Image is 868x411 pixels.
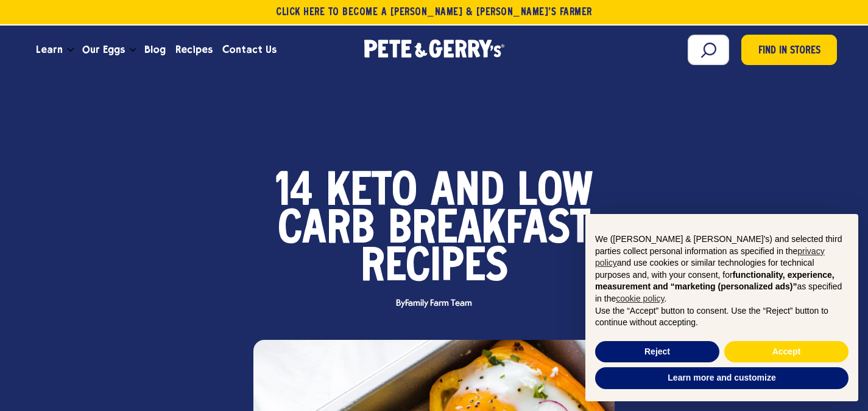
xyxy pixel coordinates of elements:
[222,42,277,57] span: Contact Us
[724,341,849,363] button: Accept
[68,48,74,52] button: Open the dropdown menu for Learn
[77,33,130,66] a: Our Eggs
[31,33,68,66] a: Learn
[758,43,820,60] span: Find in Stores
[688,35,729,65] input: Search
[390,299,478,308] span: By
[741,35,837,65] a: Find in Stores
[518,174,593,212] span: Low
[616,294,664,303] a: cookie policy
[82,42,125,57] span: Our Eggs
[275,174,313,212] span: 14
[595,367,849,389] button: Learn more and customize
[388,212,590,249] span: Breakfast
[326,174,417,212] span: Keto
[405,299,471,308] span: Family Farm Team
[361,249,508,287] span: Recipes
[139,33,171,66] a: Blog
[595,305,849,329] p: Use the “Accept” button to consent. Use the “Reject” button to continue without accepting.
[595,233,849,305] p: We ([PERSON_NAME] & [PERSON_NAME]'s) and selected third parties collect personal information as s...
[171,33,217,66] a: Recipes
[431,174,504,212] span: and
[144,42,166,57] span: Blog
[595,341,719,363] button: Reject
[278,212,375,249] span: Carb
[130,48,136,52] button: Open the dropdown menu for Our Eggs
[36,42,63,57] span: Learn
[217,33,281,66] a: Contact Us
[175,42,213,57] span: Recipes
